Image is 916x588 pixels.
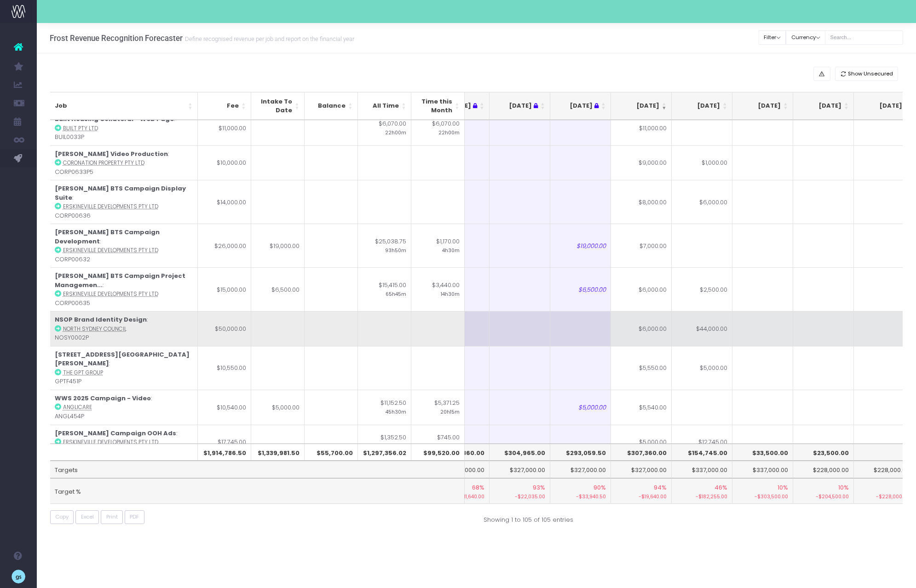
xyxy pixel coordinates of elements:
td: $6,000.00 [611,311,672,346]
td: $5,540.00 [611,390,672,425]
td: Targets [50,461,465,478]
td: Target % [50,478,465,504]
td: : CORP00632 [50,224,198,267]
td: $14,000.00 [198,180,251,224]
td: : CORP0633P5 [50,145,198,180]
th: $1,914,786.50 [198,444,251,461]
td: $7,000.00 [611,224,672,267]
th: Dec 25: activate to sort column ascending [793,92,854,120]
strong: [PERSON_NAME] BTS Campaign Development [55,228,160,246]
button: Print [101,510,123,525]
abbr: Built Pty Ltd [63,125,98,132]
td: $6,070.00 [411,110,465,145]
td: : GPTF451P [50,346,198,390]
span: Excel [81,513,94,521]
small: -$22,035.00 [494,492,545,501]
span: Show Unsecured [848,70,893,78]
td: : NOSY0002P [50,311,198,346]
td: : CORP0633P3 [50,425,198,460]
th: $293,059.50 [550,444,611,461]
td: $337,000.00 [672,461,732,478]
td: $15,000.00 [198,267,251,311]
small: 5h15m [390,442,406,450]
td: $44,000.00 [672,311,732,346]
th: Time this Month: activate to sort column ascending [411,92,465,120]
th: $1,297,356.02 [358,444,411,461]
span: PDF [130,513,139,521]
td: $228,000.00 [793,461,854,478]
th: Job: activate to sort column ascending [50,92,198,120]
small: -$204,500.00 [798,492,849,501]
abbr: Erskineville Developments Pty Ltd [63,203,158,210]
td: $19,000.00 [550,224,611,267]
small: 22h00m [385,128,406,136]
td: $11,000.00 [198,110,251,145]
th: Oct 25: activate to sort column ascending [672,92,732,120]
span: 93% [533,483,545,492]
small: -$33,940.50 [555,492,606,501]
small: 20h15m [440,407,460,415]
abbr: Erskineville Developments Pty Ltd [63,247,158,254]
button: Currency [786,30,825,45]
span: 10% [838,483,849,492]
th: Fee: activate to sort column ascending [198,92,251,120]
td: $9,000.00 [611,145,672,180]
small: -$228,000.00 [858,492,910,501]
td: $5,371.25 [411,390,465,425]
th: $55,700.00 [305,444,358,461]
strong: NSOP Brand Identity Design [55,315,147,324]
small: 93h50m [385,246,406,254]
td: $11,152.50 [358,390,411,425]
th: Sep 25: activate to sort column ascending [611,92,672,120]
strong: WWS 2025 Campaign - Video [55,394,151,403]
td: $11,000.00 [611,110,672,145]
td: $745.00 [411,425,465,460]
span: 10% [778,483,788,492]
span: 90% [593,483,606,492]
td: $6,000.00 [672,180,732,224]
span: Print [106,513,118,521]
span: 46% [714,483,727,492]
td: $6,500.00 [251,267,305,311]
strong: [PERSON_NAME] BTS Campaign Project Managemen... [55,271,185,289]
abbr: North Sydney Council [63,325,127,333]
td: $1,352.50 [358,425,411,460]
td: : ANGL454P [50,390,198,425]
small: 4h30m [442,246,460,254]
th: $307,360.00 [611,444,672,461]
th: Jul 25 : activate to sort column ascending [490,92,550,120]
th: Balance: activate to sort column ascending [305,92,358,120]
th: Nov 25: activate to sort column ascending [732,92,793,120]
button: Copy [50,510,74,525]
th: $304,965.00 [490,444,550,461]
td: $25,038.75 [358,224,411,267]
th: $154,745.00 [672,444,732,461]
td: $10,000.00 [198,145,251,180]
small: 22h00m [438,128,460,136]
td: : BUIL0033P [50,110,198,145]
td: $6,070.00 [358,110,411,145]
abbr: The GPT Group [63,369,103,376]
td: $10,550.00 [198,346,251,390]
td: $5,000.00 [672,346,732,390]
td: $17,745.00 [198,425,251,460]
th: $99,520.00 [411,444,465,461]
th: $23,500.00 [793,444,854,461]
small: 3h00m [442,442,460,450]
img: images/default_profile_image.png [12,570,25,583]
small: Define recognised revenue per job and report on the financial year [183,34,354,43]
th: Intake To Date: activate to sort column ascending [251,92,305,120]
button: PDF [125,510,144,525]
td: : CORP00636 [50,180,198,224]
button: Show Unsecured [835,67,899,81]
th: Aug 25 : activate to sort column ascending [550,92,611,120]
td: $228,000.00 [854,461,915,478]
td: $327,000.00 [490,461,550,478]
td: $19,000.00 [251,224,305,267]
span: 94% [654,483,667,492]
td: $337,000.00 [732,461,793,478]
strong: [PERSON_NAME] Video Production [55,150,168,158]
td: $1,000.00 [672,145,732,180]
abbr: Coronation Property Pty Ltd [63,159,144,167]
td: $327,000.00 [611,461,672,478]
